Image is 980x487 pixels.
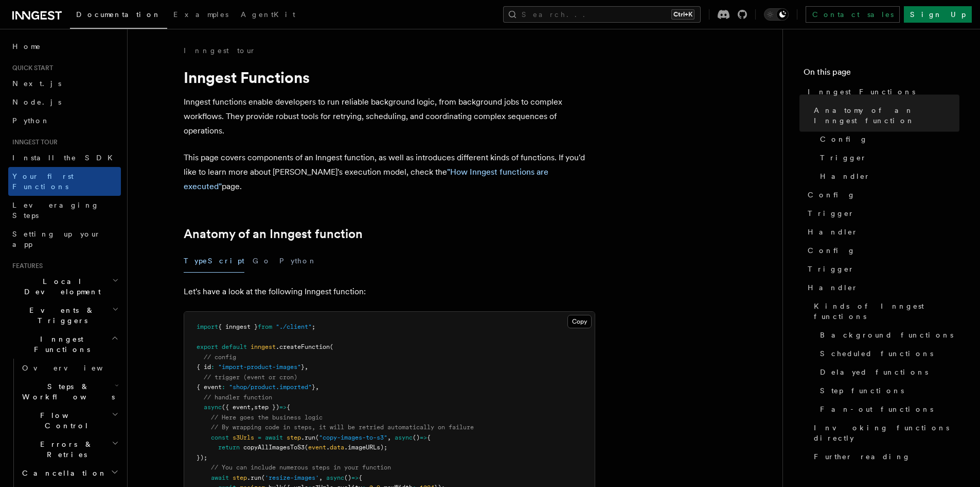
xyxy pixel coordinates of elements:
span: // Here goes the business logic [211,414,323,421]
a: Leveraging Steps [8,196,121,225]
span: ( [305,444,308,451]
button: Errors & Retries [18,435,121,464]
a: Anatomy of an Inngest function [184,227,363,241]
span: }); [197,454,207,461]
span: Background functions [820,330,953,340]
span: => [351,474,359,481]
span: import [197,323,218,330]
span: Events & Triggers [8,305,112,326]
a: Install the SDK [8,148,121,167]
span: s3Urls [233,434,254,441]
a: Background functions [816,326,959,344]
span: { [427,434,431,441]
span: // handler function [204,394,272,401]
span: Fan-out functions [820,404,933,414]
span: Further reading [814,451,911,462]
a: Trigger [816,148,959,167]
span: Examples [173,10,228,19]
span: "copy-images-to-s3" [319,434,387,441]
span: Config [808,245,856,256]
span: Trigger [820,153,867,163]
a: Config [804,241,959,260]
span: Inngest Functions [8,334,111,355]
span: Python [12,116,50,125]
span: ( [315,434,319,441]
a: Further reading [810,447,959,466]
span: Inngest tour [8,138,58,146]
span: ( [261,474,265,481]
span: Your first Functions [12,172,74,191]
span: , [251,404,254,411]
span: Next.js [12,79,61,88]
button: Copy [567,315,592,328]
button: TypeScript [184,249,244,273]
a: Inngest Functions [804,82,959,101]
button: Flow Control [18,406,121,435]
span: Delayed functions [820,367,928,377]
span: "import-product-images" [218,363,301,371]
span: event [308,444,326,451]
span: Config [808,190,856,200]
span: () [413,434,420,441]
span: => [279,404,287,411]
a: Node.js [8,93,121,111]
a: Trigger [804,260,959,278]
a: Scheduled functions [816,344,959,363]
span: , [305,363,308,371]
span: await [265,434,283,441]
span: , [387,434,391,441]
span: async [204,404,222,411]
span: Config [820,134,868,144]
a: Step functions [816,381,959,400]
a: Contact sales [806,6,900,23]
span: , [315,383,319,391]
span: Install the SDK [12,154,119,162]
span: const [211,434,229,441]
span: Handler [808,227,858,237]
a: Handler [804,223,959,241]
span: Errors & Retries [18,439,112,460]
span: from [258,323,272,330]
span: Overview [22,364,128,372]
kbd: Ctrl+K [671,9,694,20]
button: Local Development [8,272,121,301]
span: Cancellation [18,468,107,478]
span: ; [312,323,315,330]
a: Config [816,130,959,148]
span: , [319,474,323,481]
span: { id [197,363,211,371]
span: { [287,404,290,411]
a: Overview [18,359,121,377]
span: Step functions [820,385,904,396]
span: Features [8,262,43,270]
span: { inngest } [218,323,258,330]
span: async [326,474,344,481]
span: Scheduled functions [820,348,933,359]
span: { [359,474,362,481]
h1: Inngest Functions [184,68,595,87]
span: ({ event [222,404,251,411]
span: // By wrapping code in steps, it will be retried automatically on failure [211,424,474,431]
a: Your first Functions [8,167,121,196]
span: copyAllImagesToS3 [243,444,305,451]
span: . [326,444,330,451]
span: .imageURLs); [344,444,387,451]
a: Inngest tour [184,45,256,56]
span: Kinds of Inngest functions [814,301,959,322]
span: Trigger [808,264,854,274]
span: Quick start [8,64,53,72]
a: Examples [167,3,235,28]
span: // config [204,354,236,361]
span: "./client" [276,323,312,330]
span: { event [197,383,222,391]
a: Python [8,111,121,130]
a: Setting up your app [8,225,121,254]
a: Anatomy of an Inngest function [810,101,959,130]
span: return [218,444,240,451]
span: step [287,434,301,441]
span: default [222,343,247,350]
span: Setting up your app [12,230,101,248]
a: Fan-out functions [816,400,959,418]
span: Home [12,41,41,52]
p: Inngest functions enable developers to run reliable background logic, from background jobs to com... [184,95,595,138]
